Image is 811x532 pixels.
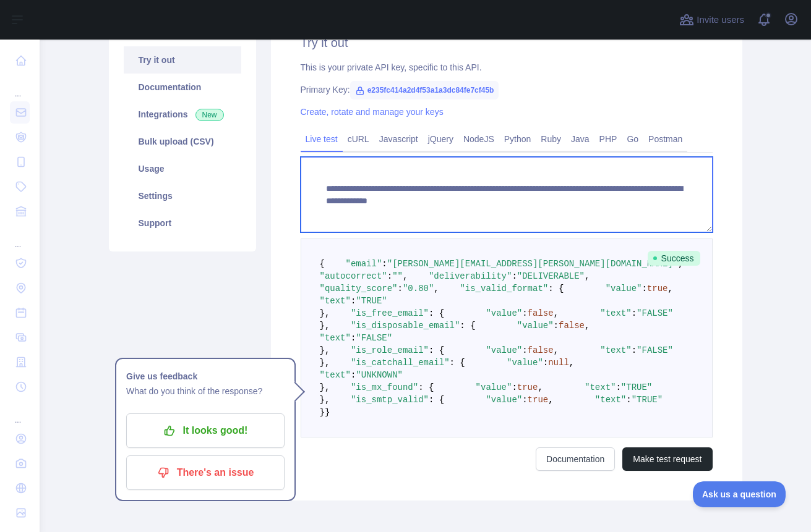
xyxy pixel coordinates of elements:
[320,382,330,392] span: },
[374,129,423,149] a: Javascript
[351,333,356,343] span: :
[548,358,569,368] span: null
[126,413,285,448] button: It looks good!
[356,370,403,380] span: "UNKNOWN"
[517,321,554,331] span: "value"
[135,420,275,441] p: It looks good!
[648,251,700,266] span: Success
[124,182,241,209] a: Settings
[647,284,668,293] span: true
[476,382,512,392] span: "value"
[528,345,554,355] span: false
[460,321,475,331] span: : {
[320,284,398,293] span: "quality_score"
[522,395,527,405] span: :
[124,155,241,182] a: Usage
[450,358,465,368] span: : {
[124,46,241,74] a: Try it out
[403,271,408,281] span: ,
[517,382,538,392] span: true
[351,382,418,392] span: "is_mx_found"
[622,129,643,149] a: Go
[499,129,536,149] a: Python
[10,225,30,250] div: ...
[693,481,786,507] iframe: Toggle Customer Support
[522,345,527,355] span: :
[667,284,672,293] span: ,
[595,395,626,405] span: "text"
[418,382,434,392] span: : {
[486,395,522,405] span: "value"
[616,382,620,392] span: :
[697,13,744,27] span: Invite users
[403,284,434,293] span: "0.80"
[522,308,527,318] span: :
[528,308,554,318] span: false
[632,345,637,355] span: :
[423,129,458,149] a: jQuery
[351,358,450,368] span: "is_catchall_email"
[124,74,241,101] a: Documentation
[622,447,712,471] button: Make test request
[392,271,403,281] span: ""
[632,395,663,405] span: "TRUE"
[325,407,330,417] span: }
[320,407,325,417] span: }
[517,271,585,281] span: "DELIVERABLE"
[585,271,590,281] span: ,
[301,34,713,51] h2: Try it out
[320,296,351,306] span: "text"
[126,455,285,490] button: There's an issue
[301,107,444,117] a: Create, rotate and manage your keys
[548,284,564,293] span: : {
[126,369,285,384] h1: Give us feedback
[458,129,499,149] a: NodeJS
[585,382,616,392] span: "text"
[621,382,652,392] span: "TRUE"
[538,382,543,392] span: ,
[351,345,429,355] span: "is_role_email"
[606,284,642,293] span: "value"
[486,308,522,318] span: "value"
[351,296,356,306] span: :
[642,284,646,293] span: :
[434,284,439,293] span: ,
[554,321,559,331] span: :
[460,284,548,293] span: "is_valid_format"
[320,321,330,331] span: },
[554,345,559,355] span: ,
[398,284,403,293] span: :
[528,395,549,405] span: true
[195,109,224,121] span: New
[600,308,631,318] span: "text"
[124,209,241,237] a: Support
[350,81,499,99] span: e235fc414a2d4f53a1a3dc84fe7cf45b
[637,308,673,318] span: "FALSE"
[429,395,444,405] span: : {
[135,462,275,483] p: There's an issue
[10,74,30,99] div: ...
[643,129,687,149] a: Postman
[320,259,325,269] span: {
[548,395,553,405] span: ,
[387,259,678,269] span: "[PERSON_NAME][EMAIL_ADDRESS][PERSON_NAME][DOMAIN_NAME]"
[677,10,747,30] button: Invite users
[594,129,622,149] a: PHP
[512,271,517,281] span: :
[320,271,387,281] span: "autocorrect"
[301,83,713,96] div: Primary Key:
[559,321,585,331] span: false
[356,333,392,343] span: "FALSE"
[343,129,374,149] a: cURL
[543,358,548,368] span: :
[429,308,444,318] span: : {
[320,333,351,343] span: "text"
[600,345,631,355] span: "text"
[507,358,543,368] span: "value"
[351,370,356,380] span: :
[124,128,241,155] a: Bulk upload (CSV)
[554,308,559,318] span: ,
[320,308,330,318] span: },
[536,447,615,471] a: Documentation
[429,271,512,281] span: "deliverability"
